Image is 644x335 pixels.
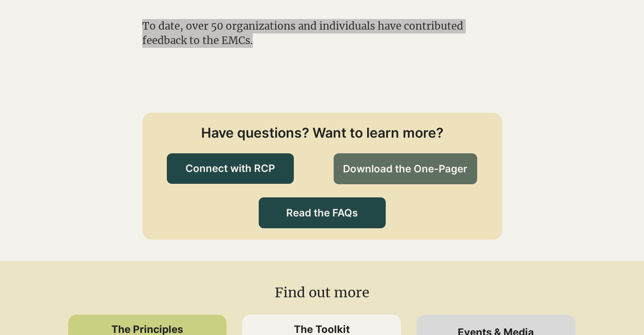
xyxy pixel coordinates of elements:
[185,161,275,176] span: Connect with RCP
[142,19,463,47] span: To date, over 50 organizations and individuals have contributed feedback to the EMCs.
[201,125,443,141] span: Have questions? Want to learn more?
[275,284,369,301] span: Find out more​
[167,153,294,184] a: Connect with RCP
[286,206,358,220] span: Read the FAQs
[334,153,478,184] a: Download the One-Pager
[343,162,467,176] span: Download the One-Pager
[259,197,386,228] a: Read the FAQs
